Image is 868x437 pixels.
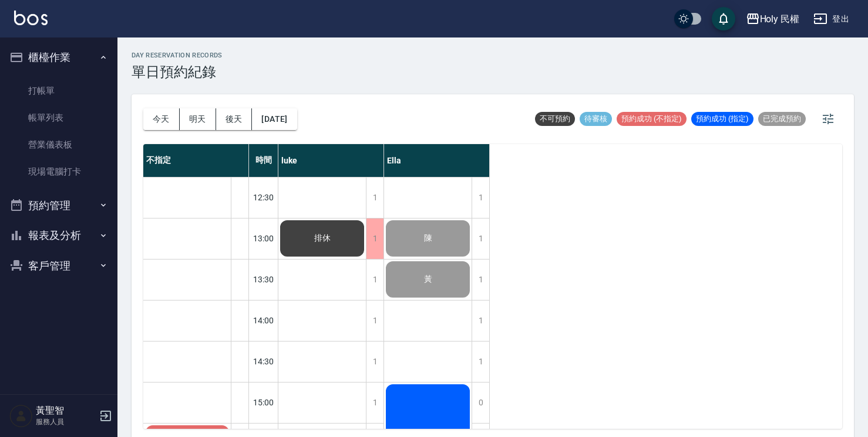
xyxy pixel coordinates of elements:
[180,108,216,130] button: 明天
[36,416,96,427] p: 服務人員
[472,342,489,382] div: 1
[249,382,278,423] div: 15:00
[312,233,333,244] span: 排休
[249,177,278,218] div: 12:30
[384,144,490,177] div: Ella
[5,131,113,158] a: 營業儀表板
[249,341,278,382] div: 14:30
[366,301,383,341] div: 1
[617,114,687,124] span: 預約成功 (不指定)
[366,383,383,423] div: 1
[712,7,735,30] button: save
[252,108,297,130] button: [DATE]
[809,8,854,30] button: 登出
[249,259,278,300] div: 13:30
[5,251,113,281] button: 客戶管理
[758,114,806,124] span: 已完成預約
[143,108,180,130] button: 今天
[472,383,489,423] div: 0
[132,52,223,59] h2: day Reservation records
[472,260,489,300] div: 1
[5,190,113,221] button: 預約管理
[14,11,48,25] img: Logo
[691,114,753,124] span: 預約成功 (指定)
[249,144,278,177] div: 時間
[366,177,383,218] div: 1
[741,7,805,31] button: Holy 民權
[472,218,489,259] div: 1
[278,144,384,177] div: luke
[143,144,249,177] div: 不指定
[5,158,113,185] a: 現場電腦打卡
[422,274,435,285] span: 黃
[472,301,489,341] div: 1
[422,233,435,244] span: 陳
[216,108,253,130] button: 後天
[472,177,489,218] div: 1
[580,114,612,124] span: 待審核
[5,42,113,73] button: 櫃檯作業
[366,260,383,300] div: 1
[36,405,96,416] h5: 黃聖智
[5,104,113,131] a: 帳單列表
[9,404,33,428] img: Person
[5,77,113,104] a: 打帳單
[5,220,113,251] button: 報表及分析
[249,218,278,259] div: 13:00
[132,64,223,80] h3: 單日預約紀錄
[366,218,383,259] div: 1
[366,342,383,382] div: 1
[760,12,800,26] div: Holy 民權
[249,300,278,341] div: 14:00
[535,114,575,124] span: 不可預約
